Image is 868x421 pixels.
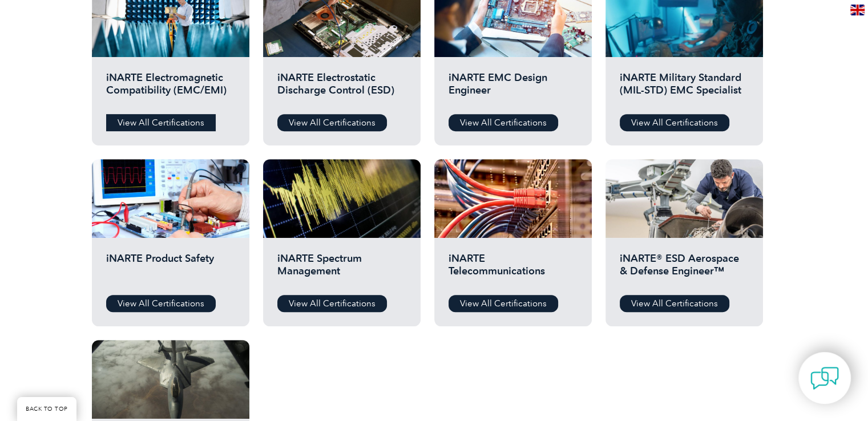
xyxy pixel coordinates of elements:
[106,295,216,312] a: View All Certifications
[277,71,406,106] h2: iNARTE Electrostatic Discharge Control (ESD)
[277,252,406,286] h2: iNARTE Spectrum Management
[17,397,76,421] a: BACK TO TOP
[620,114,729,131] a: View All Certifications
[449,114,558,131] a: View All Certifications
[449,71,578,106] h2: iNARTE EMC Design Engineer
[620,252,749,286] h2: iNARTE® ESD Aerospace & Defense Engineer™
[277,114,387,131] a: View All Certifications
[449,252,578,286] h2: iNARTE Telecommunications
[106,114,216,131] a: View All Certifications
[810,364,839,392] img: contact-chat.png
[850,5,865,15] img: en
[106,71,235,106] h2: iNARTE Electromagnetic Compatibility (EMC/EMI)
[449,295,558,312] a: View All Certifications
[277,295,387,312] a: View All Certifications
[620,71,749,106] h2: iNARTE Military Standard (MIL-STD) EMC Specialist
[106,252,235,286] h2: iNARTE Product Safety
[620,295,729,312] a: View All Certifications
